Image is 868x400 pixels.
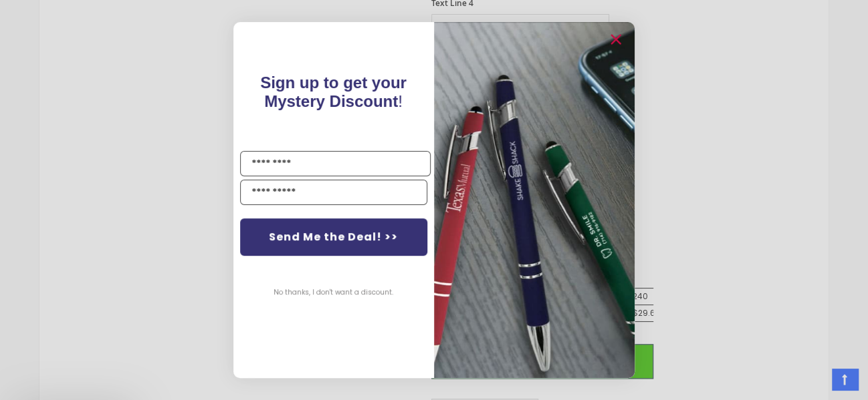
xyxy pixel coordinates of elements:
span: Sign up to get your Mystery Discount [261,73,407,110]
span: ! [261,73,407,110]
img: pop-up-image [434,22,635,378]
button: No thanks, I don't want a discount. [267,276,401,309]
button: Close dialog [605,29,627,50]
button: Send Me the Deal! >> [240,218,427,256]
